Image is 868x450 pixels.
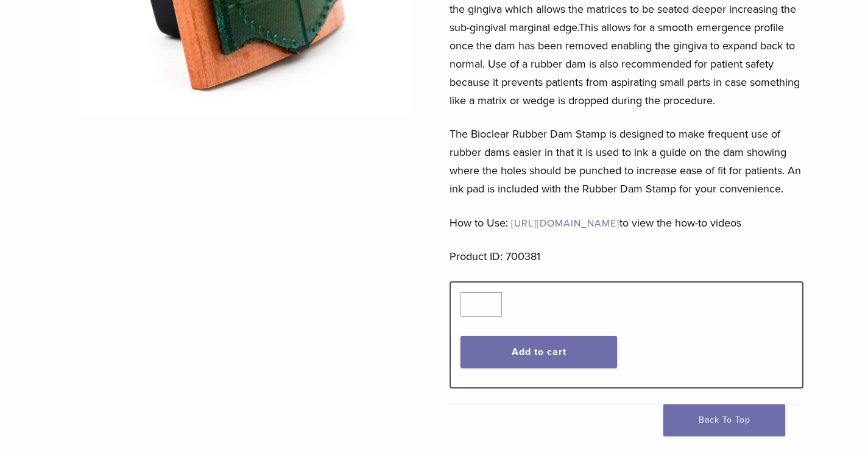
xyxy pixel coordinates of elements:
p: How to Use: to view the how-to videos [450,214,803,232]
span: The Bioclear Rubber Dam Stamp is designed to make frequent use of rubber dams easier in that it i... [450,127,801,195]
span: This allows for a smooth emergence profile once the dam has been removed enabling the gingiva to ... [450,21,800,107]
p: Product ID: 700381 [450,247,803,265]
a: Back To Top [663,404,785,436]
a: [URL][DOMAIN_NAME] [511,217,619,230]
button: Add to cart [460,336,618,368]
